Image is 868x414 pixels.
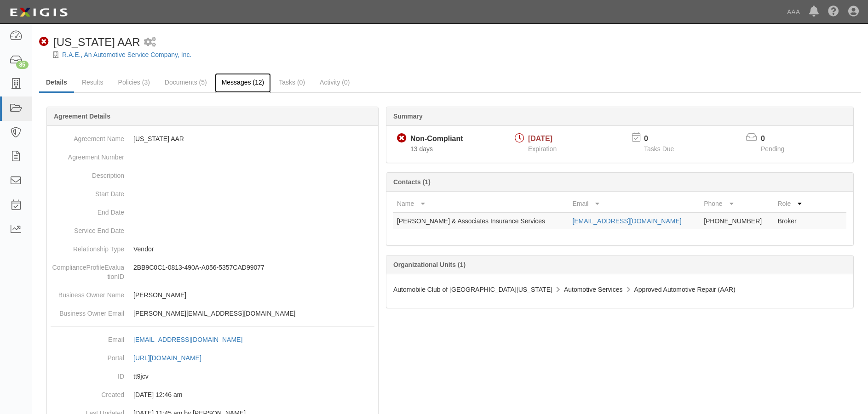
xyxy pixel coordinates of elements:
[272,73,312,91] a: Tasks (0)
[53,36,140,48] span: [US_STATE] AAR
[51,148,124,162] dt: Agreement Number
[51,386,374,404] dd: [DATE] 12:46 am
[51,367,374,386] dd: tt9jcv
[393,261,466,268] b: Organizational Units (1)
[528,145,557,153] span: Expiration
[62,51,191,58] a: R.A.E., An Automotive Service Company, Inc.
[39,73,74,93] a: Details
[39,34,140,50] div: California AAR
[700,195,774,212] th: Phone
[215,73,271,93] a: Messages (12)
[111,73,157,91] a: Policies (3)
[564,286,623,293] span: Automotive Services
[133,354,212,362] a: [URL][DOMAIN_NAME]
[51,258,124,281] dt: ComplianceProfileEvaluationID
[410,145,433,153] span: Since 09/30/2025
[51,221,124,235] dt: Service End Date
[51,203,124,217] dt: End Date
[133,309,374,318] p: [PERSON_NAME][EMAIL_ADDRESS][DOMAIN_NAME]
[51,286,124,300] dt: Business Owner Name
[393,286,552,293] span: Automobile Club of [GEOGRAPHIC_DATA][US_STATE]
[39,37,49,47] i: Non-Compliant
[133,335,242,344] div: [EMAIL_ADDRESS][DOMAIN_NAME]
[133,290,374,300] p: [PERSON_NAME]
[410,134,463,144] div: Non-Compliant
[761,134,796,144] p: 0
[158,73,214,91] a: Documents (5)
[75,73,110,91] a: Results
[313,73,356,91] a: Activity (0)
[828,6,839,17] i: Help Center - Complianz
[393,195,569,212] th: Name
[644,134,685,144] p: 0
[144,38,156,47] i: 1 scheduled workflow
[761,145,784,153] span: Pending
[782,3,805,21] a: AAA
[393,212,569,229] td: [PERSON_NAME] & Associates Insurance Services
[397,134,407,143] i: Non-Compliant
[569,195,700,212] th: Email
[51,166,124,180] dt: Description
[51,330,124,344] dt: Email
[700,212,774,229] td: [PHONE_NUMBER]
[54,113,110,120] b: Agreement Details
[51,240,124,254] dt: Relationship Type
[51,185,124,198] dt: Start Date
[51,367,124,381] dt: ID
[133,263,374,272] p: 2BB9C0C1-0813-490A-A056-5357CAD99077
[51,386,124,399] dt: Created
[51,130,374,148] dd: [US_STATE] AAR
[572,217,681,225] a: [EMAIL_ADDRESS][DOMAIN_NAME]
[644,145,674,153] span: Tasks Due
[51,304,124,318] dt: Business Owner Email
[51,240,374,258] dd: Vendor
[393,113,423,120] b: Summary
[16,61,29,69] div: 85
[51,130,124,143] dt: Agreement Name
[634,286,736,293] span: Approved Automotive Repair (AAR)
[393,178,431,186] b: Contacts (1)
[51,349,124,363] dt: Portal
[133,336,253,343] a: [EMAIL_ADDRESS][DOMAIN_NAME]
[774,212,810,229] td: Broker
[528,135,552,142] span: [DATE]
[774,195,810,212] th: Role
[7,4,70,21] img: logo-5460c22ac91f19d4615b14bd174203de0afe785f0fc80cf4dbbc73dc1793850b.png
